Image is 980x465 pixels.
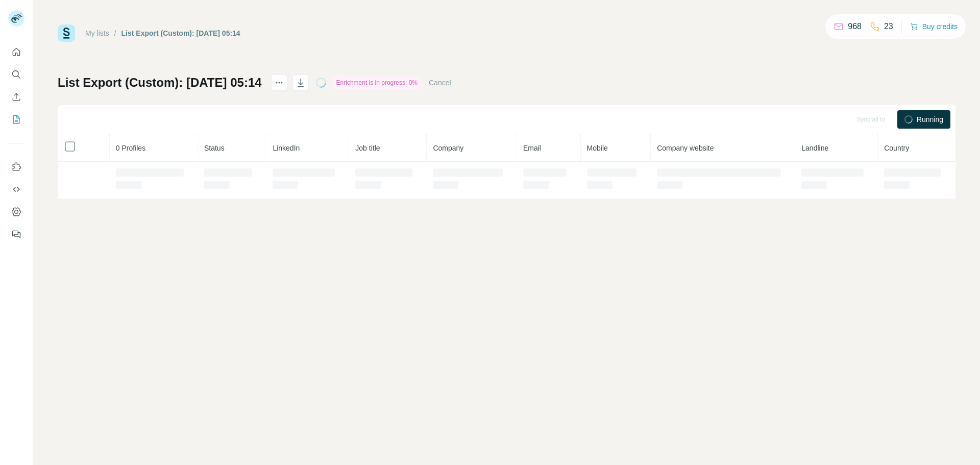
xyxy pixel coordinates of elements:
span: Status [204,144,225,152]
h1: List Export (Custom): [DATE] 05:14 [58,75,262,91]
span: Job title [355,144,380,152]
button: Buy credits [910,19,958,34]
button: Search [8,65,24,84]
div: Enrichment is in progress: 0% [333,77,421,89]
span: Company website [657,144,714,152]
span: Country [884,144,909,152]
p: 23 [884,20,893,33]
span: Mobile [587,144,608,152]
span: 0 Profiles [116,144,145,152]
button: Quick start [8,43,24,61]
span: Email [523,144,541,152]
div: List Export (Custom): [DATE] 05:14 [121,28,240,38]
span: LinkedIn [273,144,300,152]
button: Cancel [429,78,451,88]
span: Company [433,144,463,152]
button: Enrich CSV [8,88,24,106]
span: Landline [801,144,828,152]
a: My lists [85,29,109,37]
button: Dashboard [8,203,24,221]
button: Use Surfe API [8,180,24,199]
button: actions [271,75,287,91]
span: Running [917,114,943,125]
button: Use Surfe on LinkedIn [8,158,24,176]
img: Surfe Logo [58,25,75,42]
button: My lists [8,110,24,129]
button: Feedback [8,225,24,243]
li: / [114,28,116,38]
p: 968 [848,20,862,33]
